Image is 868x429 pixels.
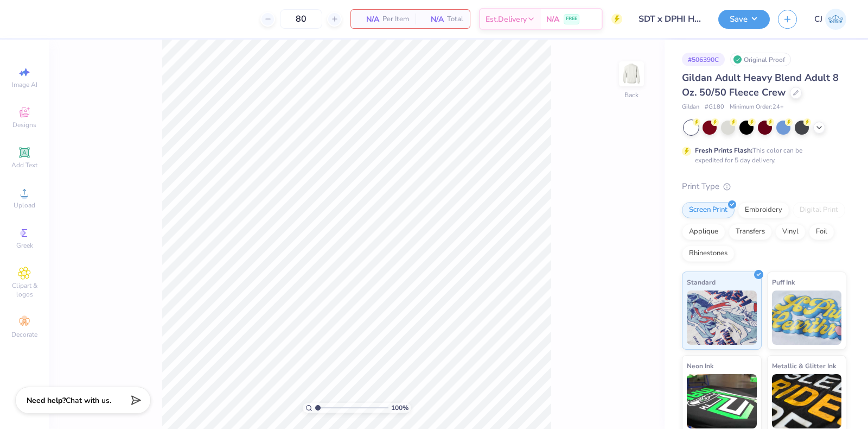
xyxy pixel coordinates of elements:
img: Puff Ink [772,291,842,345]
div: # 506390C [682,53,725,66]
span: Gildan [682,103,699,112]
div: Embroidery [738,202,789,218]
button: Save [718,10,770,29]
span: Chat with us. [66,395,111,406]
div: Screen Print [682,202,735,218]
div: This color can be expedited for 5 day delivery. [695,146,828,165]
span: Per Item [382,14,409,25]
a: CJ [814,9,846,30]
span: Gildan Adult Heavy Blend Adult 8 Oz. 50/50 Fleece Crew [682,71,839,99]
div: Original Proof [730,53,791,66]
div: Print Type [682,180,846,193]
span: N/A [546,14,559,25]
span: Standard [687,276,716,288]
span: Clipart & logos [5,281,43,299]
input: – – [280,9,322,29]
span: # G180 [705,103,724,112]
span: Decorate [11,330,37,339]
strong: Fresh Prints Flash: [695,146,752,155]
div: Transfers [729,224,772,240]
div: Foil [809,224,834,240]
span: 100 % [391,403,409,413]
div: Digital Print [793,202,845,218]
input: Untitled Design [630,8,710,30]
img: Back [621,63,642,85]
div: Applique [682,224,725,240]
span: Metallic & Glitter Ink [772,360,836,371]
span: Upload [14,201,35,210]
img: Metallic & Glitter Ink [772,374,842,428]
span: Neon Ink [687,360,713,371]
img: Carljude Jashper Liwanag [825,9,846,30]
span: Add Text [11,161,37,169]
div: Rhinestones [682,245,735,262]
span: Designs [12,121,36,129]
span: Image AI [12,80,37,89]
strong: Need help? [27,395,66,406]
img: Neon Ink [687,374,757,428]
span: CJ [814,13,822,26]
div: Back [624,90,639,100]
div: Vinyl [775,224,806,240]
span: Minimum Order: 24 + [730,103,784,112]
span: Est. Delivery [486,14,527,25]
img: Standard [687,291,757,345]
span: Total [447,14,463,25]
span: Puff Ink [772,276,795,288]
span: N/A [358,14,379,25]
span: FREE [566,15,577,23]
span: Greek [16,241,33,250]
span: N/A [422,14,444,25]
